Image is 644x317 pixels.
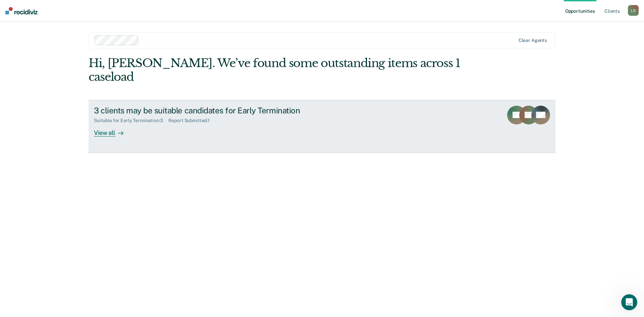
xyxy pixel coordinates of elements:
iframe: Intercom live chat [621,294,637,310]
div: Hi, [PERSON_NAME]. We’ve found some outstanding items across 1 caseload [89,56,462,84]
div: Suitable for Early Termination : 3 [94,118,168,123]
a: 3 clients may be suitable candidates for Early TerminationSuitable for Early Termination:3Report ... [89,100,555,153]
div: L D [628,5,639,16]
img: Recidiviz [5,7,38,14]
button: LD [628,5,639,16]
div: 3 clients may be suitable candidates for Early Termination [94,106,329,115]
div: Clear agents [519,38,547,43]
div: Report Submitted : 1 [168,118,215,123]
div: View all [94,123,131,137]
